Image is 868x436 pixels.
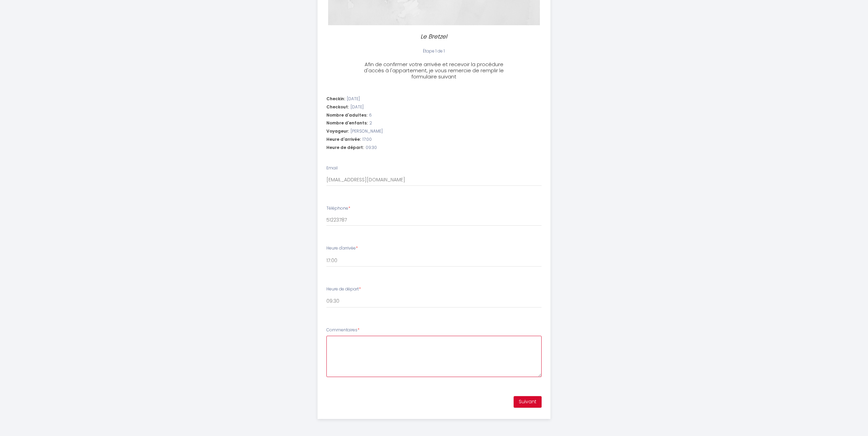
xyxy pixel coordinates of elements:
span: [PERSON_NAME] [351,128,383,135]
span: 17:00 [363,136,372,143]
span: 2 [369,120,372,126]
span: Checkin: [326,96,345,102]
span: 6 [369,112,372,119]
span: [DATE] [351,104,364,110]
span: Checkout: [326,104,349,110]
span: 09:30 [366,145,377,151]
label: Heure d'arrivée [326,245,358,252]
span: [DATE] [347,96,360,102]
label: Téléphone [326,205,350,212]
label: Heure de départ [326,286,361,292]
span: Voyageur: [326,128,349,135]
span: Heure d'arrivée: [326,136,361,143]
span: Nombre d'enfants: [326,120,368,126]
label: Email [326,165,338,171]
span: Étape 1 de 1 [423,48,445,54]
span: Nombre d'adultes: [326,112,367,119]
label: Commentaires [326,327,359,333]
p: Le Bretzel [361,32,507,41]
button: Suivant [514,396,542,408]
span: Heure de départ: [326,145,364,151]
span: Afin de confirmer votre arrivée et recevoir la procédure d'accès à l'appartement, je vous remerci... [364,61,504,80]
